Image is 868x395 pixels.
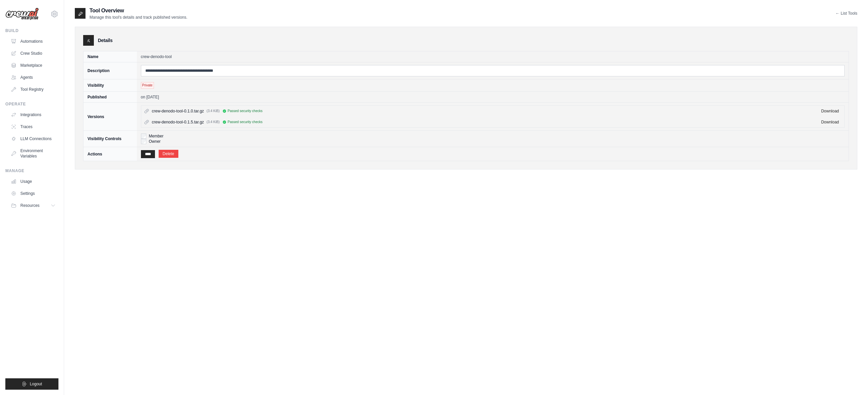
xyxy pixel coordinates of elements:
[8,121,58,132] a: Traces
[149,133,164,139] label: Member
[8,133,58,144] a: LLM Connections
[821,120,839,124] a: Download
[5,101,58,107] div: Operate
[836,11,857,16] a: ← List Tools
[90,7,187,15] h2: Tool Overview
[141,82,154,89] span: Private
[83,51,137,62] th: Name
[30,381,42,387] span: Logout
[159,150,178,158] a: Delete
[149,139,161,144] label: Owner
[8,200,58,211] button: Resources
[20,203,39,208] span: Resources
[83,79,137,92] th: Visibility
[228,119,263,125] span: Passed security checks
[5,168,58,173] div: Manage
[5,8,39,20] img: Logo
[90,15,187,20] p: Manage this tool's details and track published versions.
[8,60,58,71] a: Marketplace
[83,147,137,161] th: Actions
[8,109,58,120] a: Integrations
[137,51,849,62] td: crew-denodo-tool
[8,176,58,187] a: Usage
[83,92,137,103] th: Published
[8,188,58,199] a: Settings
[83,62,137,79] th: Description
[5,378,58,390] button: Logout
[152,119,204,125] span: crew-denodo-tool-0.1.5.tar.gz
[152,108,204,114] span: crew-denodo-tool-0.1.0.tar.gz
[207,119,220,125] span: (3.4 KiB)
[207,108,220,114] span: (3.4 KiB)
[8,72,58,83] a: Agents
[83,103,137,131] th: Versions
[228,108,263,114] span: Passed security checks
[83,131,137,147] th: Visibility Controls
[5,28,58,33] div: Build
[141,95,159,99] time: August 21, 2025 at 09:25 MDT
[8,36,58,47] a: Automations
[8,48,58,59] a: Crew Studio
[98,37,113,44] h3: Details
[8,145,58,161] a: Environment Variables
[8,84,58,95] a: Tool Registry
[821,109,839,113] a: Download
